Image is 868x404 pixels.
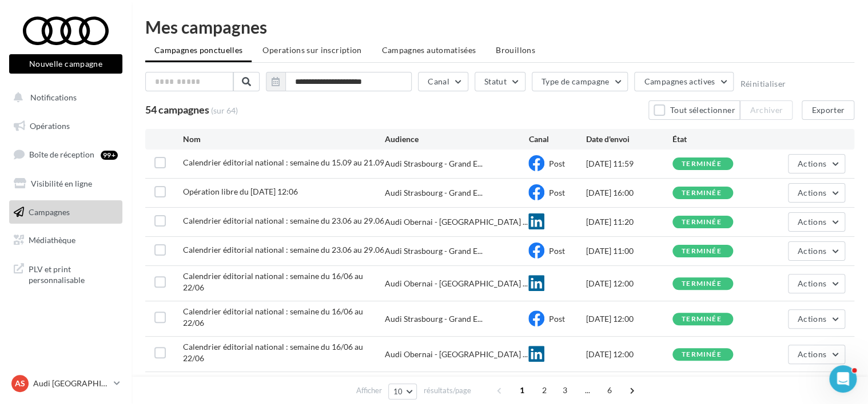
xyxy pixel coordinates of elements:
button: Actions [788,212,845,232]
span: Visibilité en ligne [31,179,92,188]
span: Actions [798,278,826,288]
button: Nouvelle campagne [9,54,122,74]
div: terminée [682,280,722,288]
div: terminée [682,316,722,323]
span: Campagnes automatisées [381,45,476,55]
button: Tout sélectionner [648,100,740,120]
a: Visibilité en ligne [7,172,125,196]
span: (sur 64) [211,105,238,116]
div: [DATE] 11:00 [586,245,672,257]
span: Post [548,246,564,256]
span: Opération libre du 01/09/2025 12:06 [183,187,298,196]
span: Actions [798,349,826,359]
div: terminée [682,248,722,255]
span: Actions [798,159,826,168]
span: résultats/page [423,385,471,396]
span: Calendrier éditorial national : semaine du 23.06 au 29.06 [183,216,384,225]
button: Actions [788,309,845,329]
button: Actions [788,183,845,203]
div: 99+ [101,151,118,160]
iframe: Intercom live chat [829,365,857,393]
span: Calendrier éditorial national : semaine du 16/06 au 22/06 [183,342,363,363]
button: Type de campagne [532,72,628,91]
span: PLV et print personnalisable [29,261,118,286]
span: Campagnes actives [644,76,715,86]
span: Boîte de réception [29,150,94,159]
p: Audi [GEOGRAPHIC_DATA] [33,378,109,389]
button: 10 [388,383,417,399]
div: [DATE] 16:00 [586,187,672,199]
span: Calendrier éditorial national : semaine du 16/06 au 22/06 [183,271,363,292]
div: Canal [528,134,586,145]
div: Date d'envoi [586,134,672,145]
div: Audience [385,134,529,145]
div: [DATE] 11:20 [586,216,672,228]
span: 3 [556,381,574,399]
a: Opérations [7,114,125,138]
span: Actions [798,188,826,197]
span: Audi Obernai - [GEOGRAPHIC_DATA] ... [385,278,528,289]
a: PLV et print personnalisable [7,257,125,290]
span: 1 [513,381,531,399]
span: Calendrier éditorial national : semaine du 23.06 au 29.06 [183,245,384,254]
span: Audi Strasbourg - Grand E... [385,158,483,169]
a: Campagnes [7,200,125,224]
span: Post [548,159,564,168]
div: [DATE] 12:00 [586,349,672,360]
button: Actions [788,154,845,173]
span: 54 campagnes [145,103,209,116]
span: 6 [600,381,619,399]
div: État [672,134,759,145]
span: Audi Obernai - [GEOGRAPHIC_DATA] ... [385,349,528,360]
div: [DATE] 12:00 [586,278,672,289]
button: Campagnes actives [634,72,734,91]
div: terminée [682,189,722,197]
span: ... [578,381,596,399]
span: Audi Strasbourg - Grand E... [385,313,483,325]
span: Audi Strasbourg - Grand E... [385,187,483,199]
button: Actions [788,274,845,293]
button: Réinitialiser [740,79,786,88]
span: Audi Obernai - [GEOGRAPHIC_DATA] ... [385,216,528,228]
span: Operations sur inscription [262,45,361,55]
button: Statut [475,72,525,91]
button: Archiver [740,100,793,120]
a: AS Audi [GEOGRAPHIC_DATA] [9,373,122,394]
span: Calendrier éditorial national : semaine du 15.09 au 21.09 [183,157,384,167]
div: terminée [682,351,722,358]
div: terminée [682,219,722,226]
div: [DATE] 11:59 [586,158,672,169]
span: Calendrier éditorial national : semaine du 16/06 au 22/06 [183,306,363,328]
span: 10 [393,387,403,396]
span: Campagnes [29,207,70,216]
span: Audi Strasbourg - Grand E... [385,245,483,257]
div: terminée [682,160,722,168]
button: Actions [788,345,845,364]
span: Actions [798,246,826,256]
button: Notifications [7,86,120,110]
div: [DATE] 12:00 [586,313,672,325]
span: Opérations [30,121,70,131]
button: Exporter [802,100,854,120]
span: Notifications [30,92,77,102]
button: Canal [418,72,468,91]
a: Médiathèque [7,228,125,252]
span: Actions [798,217,826,227]
div: Mes campagnes [145,18,854,35]
span: 2 [535,381,554,399]
span: Post [548,188,564,197]
span: Brouillons [496,45,535,55]
span: Médiathèque [29,235,75,245]
button: Actions [788,241,845,261]
span: Afficher [356,385,382,396]
span: Post [548,314,564,324]
a: Boîte de réception99+ [7,142,125,167]
span: Actions [798,314,826,324]
div: Nom [183,134,384,145]
span: AS [15,378,25,389]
